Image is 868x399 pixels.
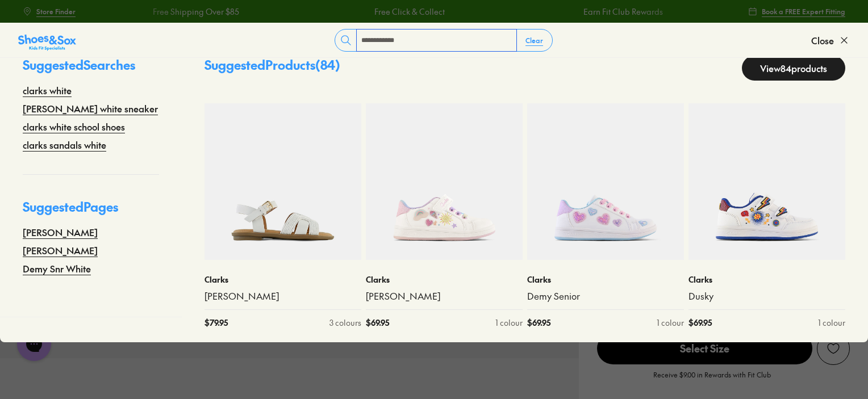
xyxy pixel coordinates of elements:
[657,317,684,329] div: 1 colour
[688,290,845,303] a: Dusky
[205,56,340,81] p: Suggested Products
[597,333,812,364] span: Select Size
[818,317,845,329] div: 1 colour
[205,290,361,303] a: [PERSON_NAME]
[366,290,523,303] a: [PERSON_NAME]
[527,274,684,285] p: Clarks
[516,30,552,51] button: Clear
[36,6,76,16] span: Store Finder
[762,6,845,16] span: Book a FREE Expert Fitting
[688,317,712,329] span: $ 69.95
[495,317,523,329] div: 1 colour
[597,332,812,365] button: Select Size
[23,138,106,152] a: clarks sandals white
[366,274,523,285] p: Clarks
[653,369,771,390] p: Receive $9.00 in Rewards with Fit Club
[329,317,361,329] div: 3 colours
[23,83,72,97] a: clarks white
[366,317,389,329] span: $ 69.95
[581,6,661,18] a: Earn Fit Club Rewards
[527,290,684,303] a: Demy Senior
[18,31,76,49] a: Shoes &amp; Sox
[23,1,76,22] a: Store Finder
[688,274,845,285] p: Clarks
[23,120,125,133] a: clarks white school shoes
[23,262,91,275] a: Demy Snr White
[315,56,340,73] span: ( 84 )
[23,225,98,239] a: [PERSON_NAME]
[205,317,228,329] span: $ 79.95
[372,6,443,18] a: Free Click & Collect
[742,56,845,81] a: View84products
[18,33,76,52] img: SNS_Logo_Responsive.svg
[11,323,57,365] iframe: Gorgias live chat messenger
[817,332,850,365] button: Add to Wishlist
[748,1,845,22] a: Book a FREE Expert Fitting
[23,102,158,115] a: [PERSON_NAME] white sneaker
[205,274,361,285] p: Clarks
[23,198,159,225] p: Suggested Pages
[527,317,550,329] span: $ 69.95
[23,56,159,83] p: Suggested Searches
[811,28,850,53] button: Close
[811,33,834,47] span: Close
[151,6,237,18] a: Free Shipping Over $85
[23,243,98,257] a: [PERSON_NAME]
